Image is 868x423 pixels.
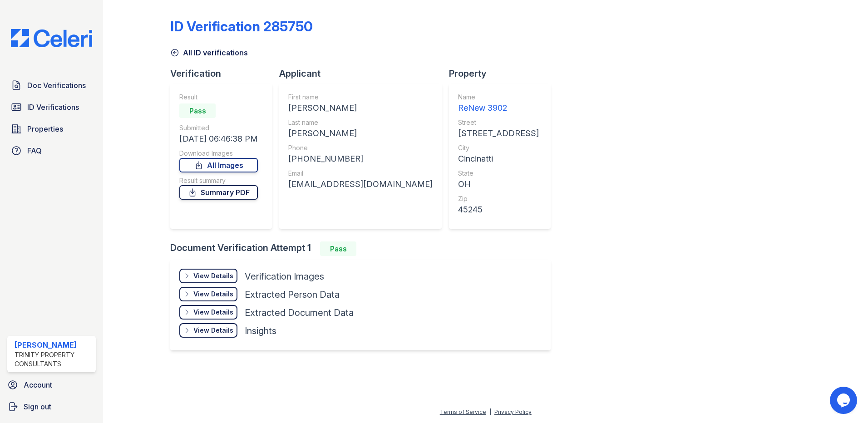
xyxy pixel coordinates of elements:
div: Property [449,67,558,80]
div: Download Images [179,149,258,158]
a: Terms of Service [440,408,486,415]
div: Document Verification Attempt 1 [170,241,558,256]
span: Sign out [24,401,51,412]
div: Verification Images [245,270,324,283]
div: Extracted Document Data [245,306,354,319]
a: Sign out [4,398,99,416]
div: [DATE] 06:46:38 PM [179,133,258,145]
div: [PERSON_NAME] [288,102,433,114]
div: [EMAIL_ADDRESS][DOMAIN_NAME] [288,178,433,191]
div: ReNew 3902 [458,102,539,114]
a: Properties [7,120,96,138]
div: City [458,143,539,152]
div: | [489,408,491,415]
div: 45245 [458,203,539,216]
div: [PHONE_NUMBER] [288,152,433,165]
div: View Details [193,308,233,317]
div: [PERSON_NAME] [15,339,92,350]
div: Extracted Person Data [245,288,340,301]
div: Result [179,93,258,102]
div: View Details [193,290,233,299]
div: Email [288,169,433,178]
div: View Details [193,271,233,280]
span: Properties [27,123,63,134]
div: Trinity Property Consultants [15,350,92,369]
iframe: chat widget [830,387,859,414]
div: Applicant [279,67,449,80]
div: Pass [179,103,216,118]
a: Account [4,376,99,394]
a: Name ReNew 3902 [458,93,539,114]
div: Phone [288,143,433,152]
div: Name [458,93,539,102]
div: [PERSON_NAME] [288,127,433,140]
div: Verification [170,67,279,80]
a: Doc Verifications [7,76,96,94]
div: Submitted [179,123,258,133]
span: ID Verifications [27,102,79,113]
div: ID Verification 285750 [170,18,313,34]
span: Doc Verifications [27,80,86,91]
div: [STREET_ADDRESS] [458,127,539,140]
div: Zip [458,194,539,203]
a: Summary PDF [179,185,258,200]
div: Insights [245,325,276,337]
span: FAQ [27,145,42,156]
div: Last name [288,118,433,127]
div: Cincinatti [458,152,539,165]
div: Pass [320,241,356,256]
div: First name [288,93,433,102]
span: Account [24,379,52,390]
img: CE_Logo_Blue-a8612792a0a2168367f1c8372b55b34899dd931a85d93a1a3d3e32e68fde9ad4.png [4,29,99,47]
div: OH [458,178,539,191]
div: Result summary [179,176,258,185]
div: View Details [193,326,233,335]
a: All ID verifications [170,47,248,58]
a: All Images [179,158,258,172]
a: Privacy Policy [494,408,532,415]
a: ID Verifications [7,98,96,116]
div: Street [458,118,539,127]
div: State [458,169,539,178]
a: FAQ [7,142,96,160]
